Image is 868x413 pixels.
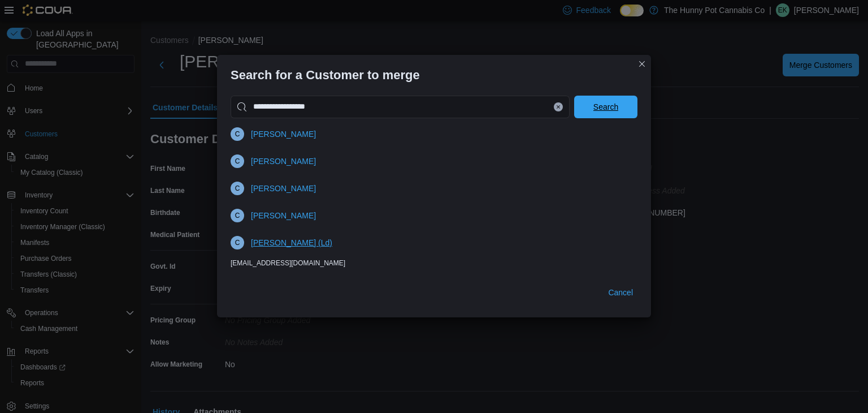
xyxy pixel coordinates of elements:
button: Clear input [554,102,563,111]
span: C [235,182,240,195]
div: Christopher [231,154,244,168]
button: Search [574,96,637,118]
span: C [235,154,240,168]
button: [PERSON_NAME] [246,123,320,145]
span: Cancel [608,287,633,298]
div: Christopher [231,127,244,141]
button: Cancel [604,281,637,304]
button: [PERSON_NAME] [246,177,320,200]
button: [PERSON_NAME] (Ld) [246,231,337,254]
span: [PERSON_NAME] (Ld) [251,237,332,248]
span: [PERSON_NAME] [251,183,316,194]
span: C [235,209,240,222]
span: C [235,236,240,249]
span: [PERSON_NAME] [251,128,316,140]
span: Search [593,101,618,113]
button: Closes this modal window [635,57,649,71]
div: Christopher [231,209,244,222]
h3: Search for a Customer to merge [231,68,420,82]
span: [PERSON_NAME] [251,156,316,167]
div: Christopher [231,236,244,249]
span: [PERSON_NAME] [251,210,316,221]
button: [PERSON_NAME] [246,204,320,227]
div: [EMAIL_ADDRESS][DOMAIN_NAME] [231,259,637,268]
span: C [235,127,240,141]
div: Christopher [231,182,244,195]
button: [PERSON_NAME] [246,150,320,173]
